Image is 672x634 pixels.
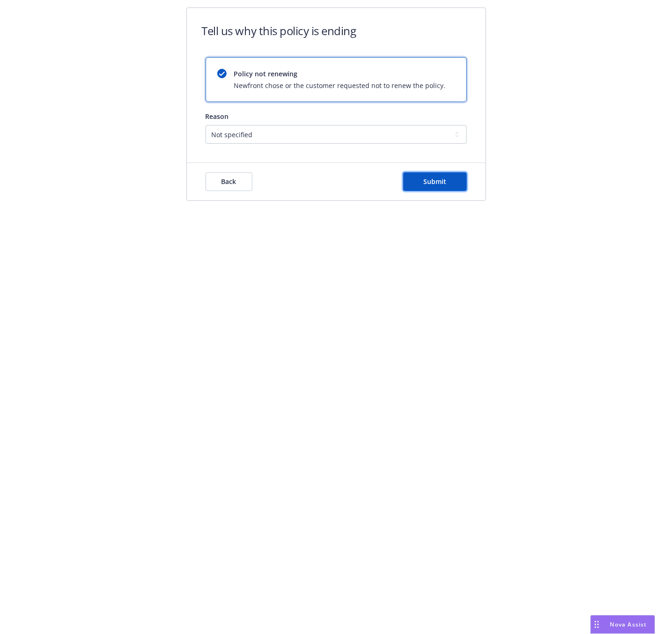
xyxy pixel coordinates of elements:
button: Back [206,172,252,191]
button: Submit [403,172,467,191]
h1: Tell us why this policy is ending [202,23,356,38]
span: Policy not renewing [234,69,446,79]
span: Back [222,177,236,186]
div: Drag to move [591,616,603,634]
button: Nova Assist [591,615,655,634]
span: Nova Assist [610,620,647,628]
span: Submit [423,177,446,186]
span: Reason [206,112,229,121]
span: Newfront chose or the customer requested not to renew the policy. [234,81,446,90]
